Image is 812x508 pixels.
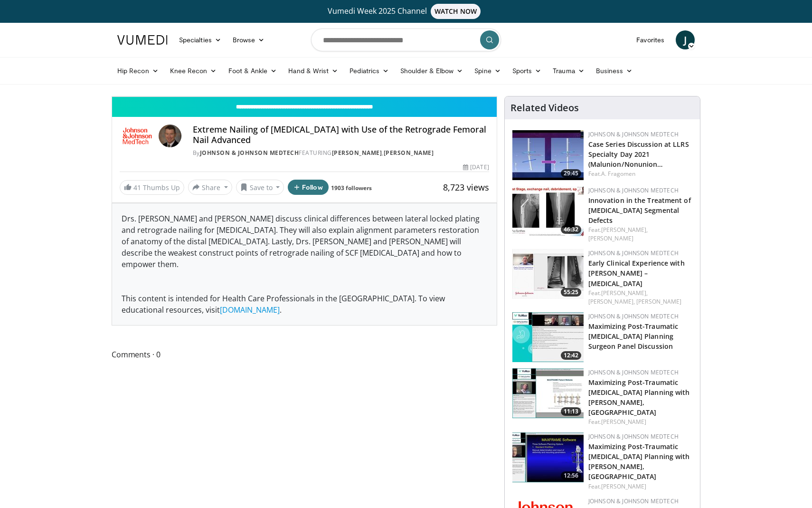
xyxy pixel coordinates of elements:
[588,297,635,306] a: [PERSON_NAME],
[159,125,181,147] img: Avatar
[133,183,141,192] span: 41
[443,182,489,193] span: 8,723 views
[331,184,372,192] a: 1903 followers
[200,149,299,157] a: Johnson & Johnson MedTech
[561,471,581,480] span: 12:56
[227,30,271,49] a: Browse
[601,482,646,490] a: [PERSON_NAME]
[236,180,284,195] button: Save to
[463,163,489,172] div: [DATE]
[332,149,382,157] a: [PERSON_NAME]
[512,368,584,418] img: 9b707d18-822b-4dd5-9a35-f9c42637eec7.150x105_q85_crop-smart_upscale.jpg
[112,348,497,361] span: Comments 0
[507,61,548,80] a: Sports
[112,203,497,325] div: Drs. [PERSON_NAME] and [PERSON_NAME] discuss clinical differences between lateral locked plating ...
[384,149,434,157] a: [PERSON_NAME]
[588,226,692,243] div: Feat.
[588,497,679,505] a: Johnson & Johnson MedTech
[588,442,690,481] a: Maximizing Post-Traumatic [MEDICAL_DATA] Planning with [PERSON_NAME], [GEOGRAPHIC_DATA]
[588,259,685,288] a: Early Clinical Experience with [PERSON_NAME] – [MEDICAL_DATA]
[601,418,646,426] a: [PERSON_NAME]
[547,61,590,80] a: Trauma
[588,378,690,417] a: Maximizing Post-Traumatic [MEDICAL_DATA] Planning with [PERSON_NAME], [GEOGRAPHIC_DATA]
[512,130,584,180] a: 29:45
[601,170,635,178] a: A. Fragomen
[117,35,168,45] img: VuMedi Logo
[512,249,584,299] img: a1fe6fe8-dbe8-4212-b91c-cd16a0105dfe.150x105_q85_crop-smart_upscale.jpg
[588,140,689,169] a: Case Series Discussion at LLRS Specialty Day 2021 (Malunion/Nonunion…
[561,288,581,297] span: 55:25
[344,61,395,80] a: Pediatrics
[193,125,489,145] h4: Extreme Nailing of [MEDICAL_DATA] with Use of the Retrograde Femoral Nail Advanced
[601,226,648,234] a: [PERSON_NAME],
[512,249,584,299] a: 55:25
[164,61,223,80] a: Knee Recon
[561,351,581,360] span: 12:42
[512,186,584,236] img: 680417f9-8db9-4d12-83e7-1cce226b0ea9.150x105_q85_crop-smart_upscale.jpg
[173,30,227,49] a: Specialties
[590,61,639,80] a: Business
[431,4,481,19] span: WATCH NOW
[561,407,581,416] span: 11:13
[288,180,329,195] button: Follow
[588,368,679,376] a: Johnson & Johnson MedTech
[636,297,681,306] a: [PERSON_NAME]
[588,130,679,138] a: Johnson & Johnson MedTech
[395,61,469,80] a: Shoulder & Elbow
[676,30,695,49] a: J
[223,61,283,80] a: Foot & Ankle
[512,312,584,362] img: f1969ce8-01b3-4875-801a-5adda07d723a.150x105_q85_crop-smart_upscale.jpg
[588,482,692,491] div: Feat.
[588,322,679,351] a: Maximizing Post-Traumatic [MEDICAL_DATA] Planning Surgeon Panel Discussion
[512,432,584,482] img: e2cf6e50-edab-4dd0-a85c-a5976f8bd9db.150x105_q85_crop-smart_upscale.jpg
[469,61,506,80] a: Spine
[188,180,232,195] button: Share
[283,61,344,80] a: Hand & Wrist
[601,289,648,297] a: [PERSON_NAME],
[120,125,155,147] img: Johnson & Johnson MedTech
[588,418,692,426] div: Feat.
[631,30,670,49] a: Favorites
[561,225,581,234] span: 46:32
[588,196,691,225] a: Innovation in the Treatment of [MEDICAL_DATA] Segmental Defects
[510,102,579,114] h4: Related Videos
[561,169,581,178] span: 29:45
[588,289,692,306] div: Feat.
[193,149,489,157] div: By FEATURING ,
[112,61,164,80] a: Hip Recon
[512,312,584,362] a: 12:42
[512,130,584,180] img: 7a0c1574-0822-442f-b7dd-0b35ae7f75a9.150x105_q85_crop-smart_upscale.jpg
[120,180,184,195] a: 41 Thumbs Up
[588,432,679,441] a: Johnson & Johnson MedTech
[512,432,584,482] a: 12:56
[588,170,692,178] div: Feat.
[588,234,633,242] a: [PERSON_NAME]
[588,186,679,194] a: Johnson & Johnson MedTech
[220,305,280,315] a: [DOMAIN_NAME]
[311,29,501,51] input: Search topics, interventions
[512,186,584,236] a: 46:32
[119,4,693,19] a: Vumedi Week 2025 ChannelWATCH NOW
[588,249,679,257] a: Johnson & Johnson MedTech
[512,368,584,418] a: 11:13
[588,312,679,320] a: Johnson & Johnson MedTech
